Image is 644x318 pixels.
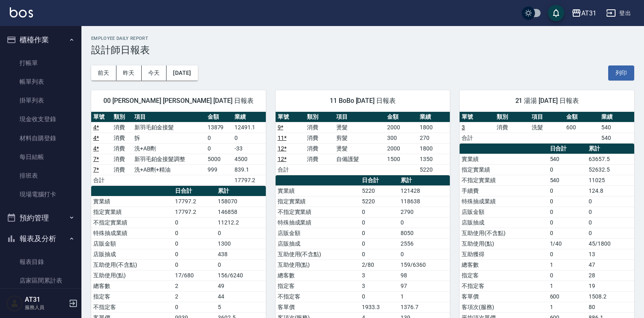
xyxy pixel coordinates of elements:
[599,133,634,143] td: 540
[232,175,266,185] td: 17797.2
[564,122,599,133] td: 600
[360,196,399,207] td: 5220
[418,133,450,143] td: 270
[587,249,634,259] td: 13
[216,302,265,312] td: 5
[3,91,78,110] a: 掛單列表
[587,302,634,312] td: 80
[360,175,399,186] th: 日合計
[91,302,173,312] td: 不指定客
[91,112,266,186] table: a dense table
[206,133,232,143] td: 0
[399,281,450,291] td: 97
[587,196,634,207] td: 0
[399,270,450,281] td: 98
[334,122,385,133] td: 燙髮
[530,112,565,122] th: 項目
[587,238,634,249] td: 45/1800
[548,291,587,302] td: 600
[385,154,418,164] td: 1500
[305,112,334,122] th: 類別
[360,302,399,312] td: 1933.3
[305,143,334,154] td: 消費
[548,238,587,249] td: 1/40
[173,207,216,217] td: 17797.2
[232,133,266,143] td: 0
[334,143,385,154] td: 燙髮
[91,196,173,207] td: 實業績
[360,185,399,196] td: 5220
[276,249,360,259] td: 互助使用(不含點)
[173,228,216,238] td: 0
[548,164,587,175] td: 0
[460,133,495,143] td: 合計
[232,112,266,122] th: 業績
[385,143,418,154] td: 2000
[460,281,548,291] td: 不指定客
[460,259,548,270] td: 總客數
[334,133,385,143] td: 剪髮
[216,186,265,196] th: 累計
[460,112,495,122] th: 單號
[460,164,548,175] td: 指定實業績
[418,112,450,122] th: 業績
[460,249,548,259] td: 互助獲得
[3,253,78,271] a: 報表目錄
[599,112,634,122] th: 業績
[216,228,265,238] td: 0
[399,302,450,312] td: 1376.7
[399,196,450,207] td: 118638
[276,112,305,122] th: 單號
[587,259,634,270] td: 47
[587,154,634,164] td: 63657.5
[285,97,440,105] span: 11 BoBo [DATE] 日報表
[3,271,78,290] a: 店家區間累計表
[142,65,167,81] button: 今天
[460,196,548,207] td: 特殊抽成業績
[460,302,548,312] td: 客項次(服務)
[587,281,634,291] td: 19
[206,122,232,133] td: 13879
[418,164,450,175] td: 5220
[3,185,78,204] a: 現場電腦打卡
[587,175,634,185] td: 11025
[216,196,265,207] td: 158070
[399,249,450,259] td: 0
[216,207,265,217] td: 146858
[3,129,78,148] a: 材料自購登錄
[548,259,587,270] td: 1
[112,143,132,154] td: 消費
[91,44,634,56] h3: 設計師日報表
[418,143,450,154] td: 1800
[216,270,265,281] td: 156/6240
[276,259,360,270] td: 互助使用(點)
[360,217,399,228] td: 0
[112,112,132,122] th: 類別
[460,112,634,144] table: a dense table
[132,133,206,143] td: 拆
[216,217,265,228] td: 11212.2
[305,133,334,143] td: 消費
[399,175,450,186] th: 累計
[564,112,599,122] th: 金額
[173,281,216,291] td: 2
[334,112,385,122] th: 項目
[399,291,450,302] td: 1
[216,238,265,249] td: 1300
[232,143,266,154] td: -33
[548,249,587,259] td: 0
[548,207,587,217] td: 0
[91,217,173,228] td: 不指定實業績
[276,302,360,312] td: 客單價
[3,148,78,166] a: 每日結帳
[3,29,78,50] button: 櫃檯作業
[3,166,78,185] a: 排班表
[548,302,587,312] td: 1
[276,112,450,175] table: a dense table
[460,228,548,238] td: 互助使用(不含點)
[91,65,116,81] button: 前天
[385,112,418,122] th: 金額
[587,144,634,154] th: 累計
[91,112,112,122] th: 單號
[548,154,587,164] td: 540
